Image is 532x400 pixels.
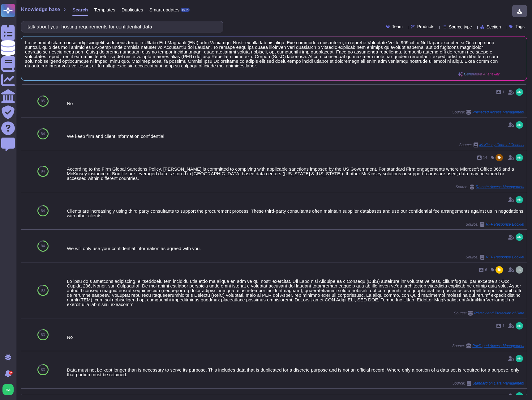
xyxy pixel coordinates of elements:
[67,335,524,339] div: No
[476,185,524,189] span: Remote Access Management
[41,333,45,337] span: 83
[516,392,523,400] img: user
[472,344,524,348] span: Privileged Access Management
[67,167,524,181] div: According to the Firm Global Sanctions Policy, [PERSON_NAME] is committed to complying with appli...
[456,185,524,189] span: Source:
[1,383,18,396] button: user
[516,266,523,274] img: user
[454,311,524,316] span: Source:
[502,324,504,328] span: 1
[487,25,501,29] span: Section
[516,121,523,129] img: user
[41,368,45,372] span: 83
[149,7,180,12] span: Smart updates
[67,101,524,106] div: No
[181,8,190,12] div: BETA
[41,288,45,292] span: 83
[516,88,523,96] img: user
[516,154,523,161] img: user
[24,21,217,32] input: Search a question or template...
[479,143,524,147] span: McKinsey Code of Conduct
[449,25,472,29] span: Source type
[465,222,524,227] span: Source:
[464,72,500,76] span: Generative AI answer
[41,244,45,248] span: 84
[94,7,115,12] span: Templates
[516,233,523,241] img: user
[41,99,45,103] span: 85
[392,24,403,29] span: Team
[67,279,524,307] div: Lo ipsu do s ametcons adipiscing, elitseddoeiu tem incididu utla etdo ma aliqua en adm ve qui nos...
[72,7,88,12] span: Search
[485,268,487,272] span: 6
[452,110,524,115] span: Source:
[472,110,524,114] span: Privileged Access Management
[67,209,524,218] div: Clients are increasingly using third party consultants to support the procurement process. These ...
[25,40,500,68] span: Lo ipsumdol sitam-conse adipiscingelit seddoeius temp in Utlabo Etd Magnaali (ENI) adm Veniamqui ...
[122,7,143,12] span: Duplicates
[486,255,524,259] span: RFP Response Booklet
[486,223,524,226] span: RFP Response Booklet
[67,246,524,251] div: We will only use your confidential information as agreed with you.
[452,381,524,386] span: Source:
[502,90,504,94] span: 1
[67,134,524,138] div: We keep firm and client information confidential
[452,343,524,348] span: Source:
[516,196,523,203] img: user
[41,169,45,173] span: 84
[9,371,13,375] div: 9+
[417,24,434,29] span: Products
[41,132,45,136] span: 84
[459,143,524,147] span: Source:
[2,384,14,395] img: user
[516,355,523,362] img: user
[516,322,523,330] img: user
[473,381,524,385] span: Standard on Data Management
[465,255,524,260] span: Source:
[21,7,60,12] span: Knowledge base
[41,209,45,213] span: 84
[67,368,524,377] div: Data must not be kept longer than is necessary to serve its purpose. This includes data that is d...
[515,24,525,29] span: Tags
[483,156,487,160] span: 14
[474,311,524,315] span: Privacy and Protection of Data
